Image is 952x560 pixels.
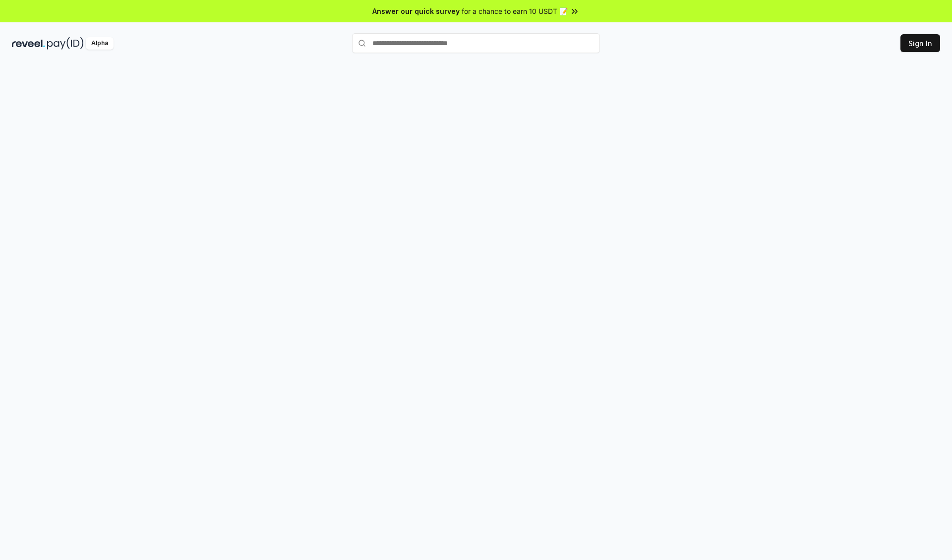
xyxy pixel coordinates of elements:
button: Sign In [900,34,940,52]
img: pay_id [47,37,84,50]
img: reveel_dark [12,37,45,50]
div: Alpha [86,37,114,50]
span: for a chance to earn 10 USDT 📝 [462,6,568,16]
span: Answer our quick survey [372,6,460,16]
